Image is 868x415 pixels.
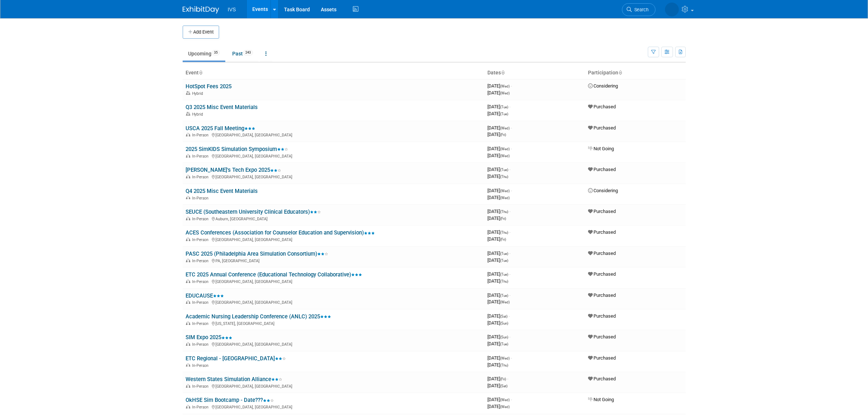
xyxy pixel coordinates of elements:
[192,217,211,221] span: In-Person
[186,188,258,194] a: Q4 2025 Misc Event Materials
[186,236,482,242] div: [GEOGRAPHIC_DATA], [GEOGRAPHIC_DATA]
[509,271,510,277] span: -
[183,26,219,39] button: Add Event
[588,313,616,319] span: Purchased
[500,189,510,193] span: (Wed)
[186,174,482,179] div: [GEOGRAPHIC_DATA], [GEOGRAPHIC_DATA]
[487,229,510,235] span: [DATE]
[622,3,655,16] a: Search
[487,320,508,326] span: [DATE]
[509,229,510,235] span: -
[487,104,510,109] span: [DATE]
[588,355,616,361] span: Purchased
[192,384,211,389] span: In-Person
[192,133,211,137] span: In-Person
[588,334,616,340] span: Purchased
[186,209,321,215] a: SEUCE (Southeastern University Clinical Educators)
[487,83,512,89] span: [DATE]
[186,146,288,152] a: 2025 SimKIDS Simulation Symposium
[192,363,211,368] span: In-Person
[487,90,510,96] span: [DATE]
[186,404,482,410] div: [GEOGRAPHIC_DATA], [GEOGRAPHIC_DATA]
[192,300,211,305] span: In-Person
[487,355,512,361] span: [DATE]
[618,70,622,75] a: Sort by Participation Type
[186,259,190,262] img: In-Person Event
[186,313,331,320] a: Academic Nursing Leadership Conference (ANLC) 2025
[487,271,510,277] span: [DATE]
[192,196,211,201] span: In-Person
[487,153,510,158] span: [DATE]
[585,67,686,79] th: Participation
[487,251,510,256] span: [DATE]
[192,91,205,96] span: Hybrid
[487,404,510,409] span: [DATE]
[186,383,482,389] div: [GEOGRAPHIC_DATA], [GEOGRAPHIC_DATA]
[500,363,508,367] span: (Thu)
[487,174,508,179] span: [DATE]
[186,237,190,241] img: In-Person Event
[186,271,362,278] a: ETC 2025 Annual Conference (Educational Technology Collaborative)
[509,167,510,172] span: -
[500,112,508,116] span: (Tue)
[243,50,253,55] span: 243
[509,313,510,319] span: -
[500,84,510,88] span: (Wed)
[487,257,508,263] span: [DATE]
[632,7,649,12] span: Search
[487,125,512,131] span: [DATE]
[501,70,505,75] a: Sort by Start Date
[487,111,508,116] span: [DATE]
[500,126,510,130] span: (Wed)
[487,167,510,172] span: [DATE]
[186,132,482,137] div: [GEOGRAPHIC_DATA], [GEOGRAPHIC_DATA]
[186,83,231,90] a: HotSpot Fees 2025
[500,91,510,95] span: (Wed)
[186,355,286,362] a: ETC Regional - [GEOGRAPHIC_DATA]
[588,83,618,89] span: Considering
[487,146,512,151] span: [DATE]
[500,168,508,172] span: (Tue)
[192,259,211,263] span: In-Person
[183,47,225,61] a: Upcoming35
[186,229,375,236] a: ACES Conferences (Association for Counselor Education and Supervision)
[186,279,190,283] img: In-Person Event
[500,105,508,109] span: (Tue)
[487,362,508,368] span: [DATE]
[588,229,616,235] span: Purchased
[500,230,508,234] span: (Thu)
[500,300,510,304] span: (Wed)
[511,125,512,131] span: -
[192,342,211,347] span: In-Person
[500,196,510,200] span: (Wed)
[487,397,512,402] span: [DATE]
[186,363,190,367] img: In-Person Event
[186,153,482,159] div: [GEOGRAPHIC_DATA], [GEOGRAPHIC_DATA]
[212,50,220,55] span: 35
[588,188,618,193] span: Considering
[487,195,510,200] span: [DATE]
[186,384,190,388] img: In-Person Event
[500,154,510,158] span: (Wed)
[588,209,616,214] span: Purchased
[487,313,510,319] span: [DATE]
[186,300,190,304] img: In-Person Event
[487,216,506,221] span: [DATE]
[500,272,508,276] span: (Tue)
[500,294,508,298] span: (Tue)
[500,147,510,151] span: (Wed)
[588,271,616,277] span: Purchased
[509,292,510,298] span: -
[186,133,190,136] img: In-Person Event
[183,67,484,79] th: Event
[186,112,190,116] img: Hybrid Event
[186,104,258,110] a: Q3 2025 Misc Event Materials
[487,188,512,193] span: [DATE]
[487,132,506,137] span: [DATE]
[487,376,508,381] span: [DATE]
[511,83,512,89] span: -
[487,236,506,242] span: [DATE]
[588,104,616,109] span: Purchased
[500,210,508,214] span: (Thu)
[484,67,585,79] th: Dates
